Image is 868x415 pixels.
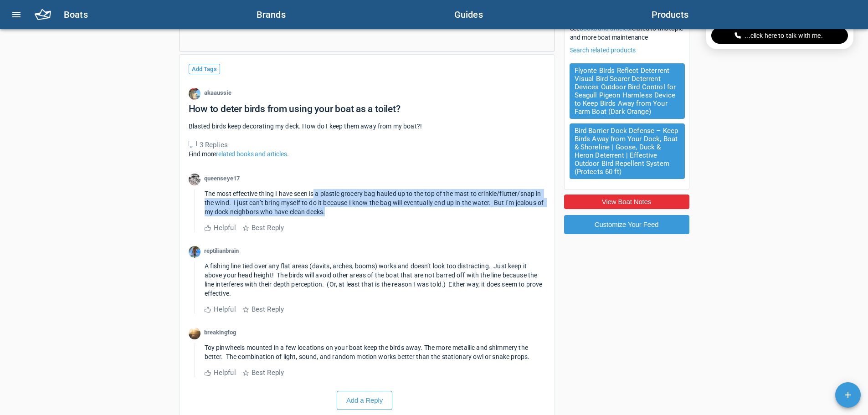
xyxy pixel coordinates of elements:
[252,305,284,313] span: Best Reply
[205,262,544,297] span: A fishing line tied over any flat areas (davits, arches, booms) works and doesn’t look too distra...
[204,247,239,254] span: reptilianbrain
[575,127,678,176] a: Bird Barrier Dock Defense – Keep Birds Away from Your Dock, Boat & Shoreline | Goose, Duck & Hero...
[64,7,257,22] h6: Boats
[204,89,231,96] span: akaaussie
[205,344,530,360] span: Toy pinwheels mounted in a few locations on your boat keep the birds away. The more metallic and ...
[835,382,861,408] button: Add content actions
[29,4,56,26] button: home
[205,225,211,231] img: thumbsup_outline-ee0aa536bca7ab51368ebf2f2a1f703a.digested.svg
[200,141,228,149] span: 3 Replies
[205,307,211,313] img: thumbsup_outline-ee0aa536bca7ab51368ebf2f2a1f703a.digested.svg
[454,7,652,22] h6: Guides
[189,103,401,114] h1: How to deter birds from using your boat as a toilet?
[243,225,249,231] img: star_outline-80eb411607ba5ab6417fc7d8fb0618c2.digested.svg
[257,7,454,22] h6: Brands
[204,329,236,336] span: breakingfog
[570,24,683,42] p: See related to this topic and more boat maintenance
[5,4,27,26] button: menu
[189,123,422,130] span: Blasted birds keep decorating my deck. How do I keep them away from my boat?!
[205,190,545,215] span: The most effective thing I have seen is a plastic grocery bag hauled up to the top of the mast to...
[243,370,249,376] img: star_outline-80eb411607ba5ab6417fc7d8fb0618c2.digested.svg
[570,46,636,54] a: Search related products
[252,224,284,232] span: Best Reply
[204,175,240,182] span: queenseye17
[564,215,689,234] button: Customize Your Feed
[564,198,689,205] a: View Boat Notes
[564,195,689,209] button: View Boat Notes
[243,307,249,313] img: star_outline-80eb411607ba5ab6417fc7d8fb0618c2.digested.svg
[337,391,392,410] button: Add a Reply
[652,7,857,22] h6: Products
[189,149,545,159] p: Find more .
[205,370,211,376] img: thumbsup_outline-ee0aa536bca7ab51368ebf2f2a1f703a.digested.svg
[214,224,236,232] span: Helpful
[252,369,284,377] span: Best Reply
[35,9,51,20] img: logo-nav-a1ce161ba1cfa1de30d27ffaf15bf0db.digested.png
[575,67,676,116] a: Flyonte Birds Reflect Deterrent Visual Bird Scarer Deterrent Devices Outdoor Bird Control for Sea...
[214,369,236,377] span: Helpful
[189,64,220,74] span: Add Tags
[216,150,287,158] a: related books and articles
[189,141,197,148] img: reply_medium-76a9a4f244e009b795ea97e2ccc54d13.digested.svg
[214,305,236,313] span: Helpful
